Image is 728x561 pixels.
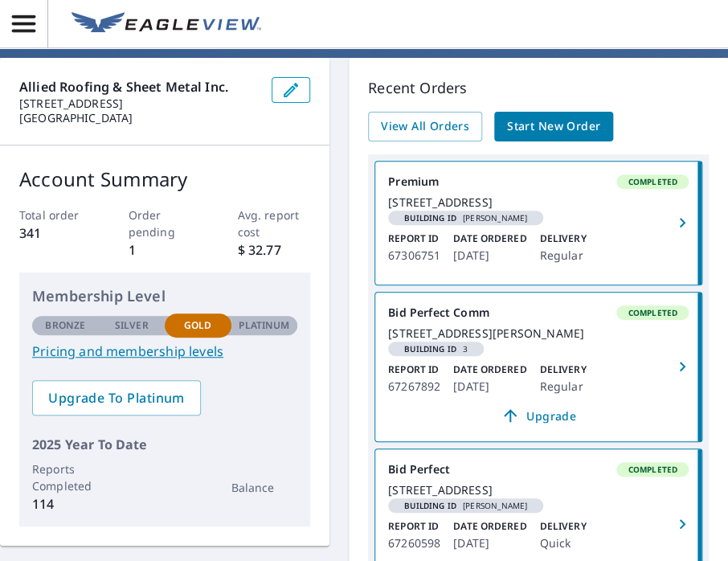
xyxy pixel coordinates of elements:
[32,380,201,416] a: Upgrade To Platinum
[404,345,456,353] em: Building ID
[45,318,85,333] p: Bronze
[381,117,469,137] span: View All Orders
[404,502,456,510] em: Building ID
[72,12,261,36] img: EV Logo
[231,479,298,496] p: Balance
[539,246,586,265] p: Regular
[453,377,526,396] p: [DATE]
[129,240,202,260] p: 1
[19,96,259,111] p: [STREET_ADDRESS]
[238,207,311,240] p: Avg. report cost
[239,318,289,333] p: Platinum
[62,2,271,46] a: EV Logo
[618,307,687,318] span: Completed
[388,231,440,246] p: Report ID
[507,117,600,137] span: Start New Order
[19,165,310,194] p: Account Summary
[453,246,526,265] p: [DATE]
[388,246,440,265] p: 67306751
[32,342,297,361] a: Pricing and membership levels
[494,112,613,141] a: Start New Order
[19,111,259,125] p: [GEOGRAPHIC_DATA]
[19,223,92,243] p: 341
[539,519,586,534] p: Delivery
[368,112,482,141] a: View All Orders
[115,318,149,333] p: Silver
[539,231,586,246] p: Delivery
[453,231,526,246] p: Date Ordered
[45,389,188,407] span: Upgrade To Platinum
[388,462,689,477] div: Bid Perfect
[398,406,679,425] span: Upgrade
[388,534,440,553] p: 67260598
[32,461,99,494] p: Reports Completed
[32,285,297,307] p: Membership Level
[388,326,689,341] div: [STREET_ADDRESS][PERSON_NAME]
[395,502,537,510] span: [PERSON_NAME]
[32,494,99,514] p: 114
[388,377,440,396] p: 67267892
[375,293,701,441] a: Bid Perfect CommCompleted[STREET_ADDRESS][PERSON_NAME]Building ID3Report ID67267892Date Ordered[D...
[388,403,689,428] a: Upgrade
[368,77,709,99] p: Recent Orders
[184,318,211,333] p: Gold
[32,435,297,454] p: 2025 Year To Date
[453,534,526,553] p: [DATE]
[19,77,259,96] p: Allied Roofing & Sheet Metal Inc.
[375,162,701,285] a: PremiumCompleted[STREET_ADDRESS]Building ID[PERSON_NAME]Report ID67306751Date Ordered[DATE]Delive...
[388,362,440,377] p: Report ID
[539,377,586,396] p: Regular
[388,305,689,320] div: Bid Perfect Comm
[388,174,689,189] div: Premium
[539,362,586,377] p: Delivery
[388,195,689,210] div: [STREET_ADDRESS]
[395,214,537,222] span: [PERSON_NAME]
[395,345,477,353] span: 3
[539,534,586,553] p: Quick
[453,519,526,534] p: Date Ordered
[404,214,456,222] em: Building ID
[388,483,689,498] div: [STREET_ADDRESS]
[618,464,687,475] span: Completed
[19,207,92,223] p: Total order
[618,176,687,187] span: Completed
[388,519,440,534] p: Report ID
[238,240,311,260] p: $ 32.77
[129,207,202,240] p: Order pending
[453,362,526,377] p: Date Ordered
